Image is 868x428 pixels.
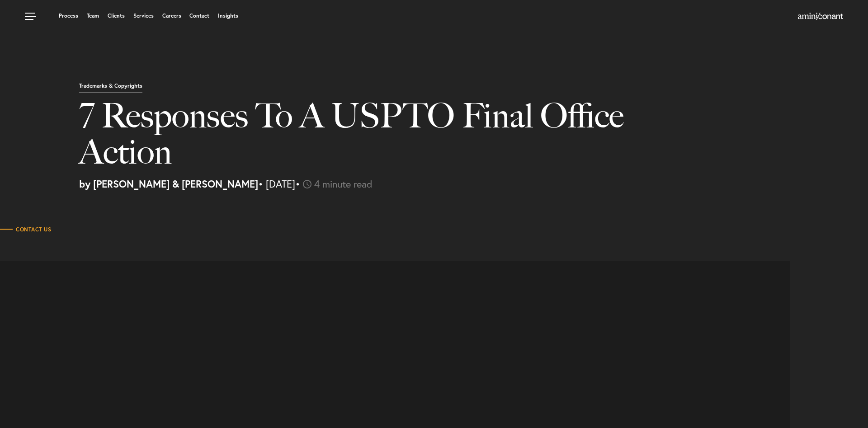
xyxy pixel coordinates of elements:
[162,13,181,19] a: Careers
[79,98,627,179] h1: 7 Responses To A USPTO Final Office Action
[798,13,843,20] a: Home
[59,13,78,19] a: Process
[189,13,209,19] a: Contact
[133,13,154,19] a: Services
[87,13,99,19] a: Team
[79,177,258,190] strong: by [PERSON_NAME] & [PERSON_NAME]
[295,177,300,190] span: •
[79,83,142,93] p: Trademarks & Copyrights
[108,13,125,19] a: Clients
[218,13,238,19] a: Insights
[314,177,373,190] span: 4 minute read
[303,180,311,188] img: icon-time-light.svg
[79,179,861,189] p: • [DATE]
[798,13,843,20] img: Amini & Conant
